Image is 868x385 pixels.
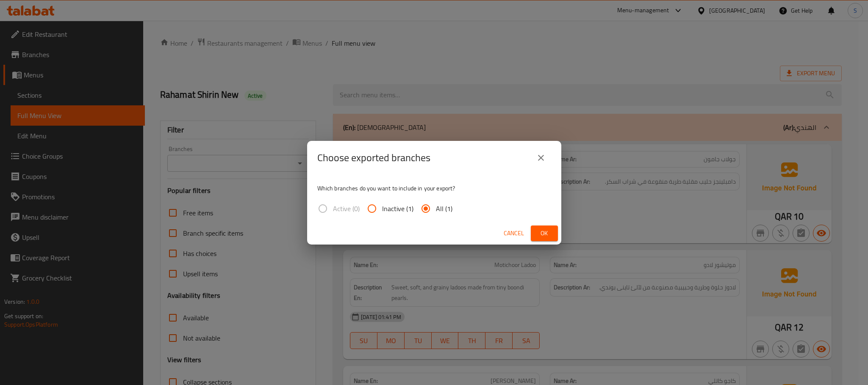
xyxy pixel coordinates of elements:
button: close [531,148,551,168]
button: Ok [531,225,558,241]
button: Cancel [500,225,527,241]
p: Which branches do you want to include in your export? [317,184,551,192]
span: All (1) [436,203,452,214]
h2: Choose exported branches [317,151,430,165]
span: Inactive (1) [382,203,413,214]
span: Cancel [504,228,524,239]
span: Ok [538,228,551,239]
span: Active (0) [333,203,360,214]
